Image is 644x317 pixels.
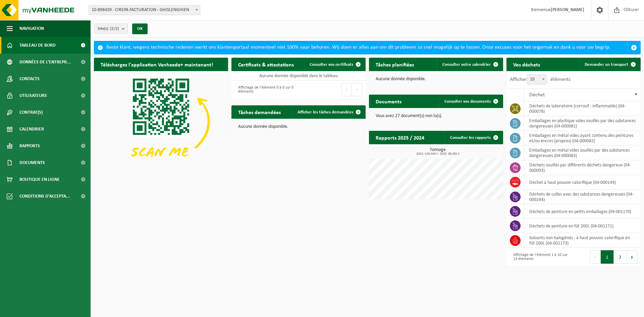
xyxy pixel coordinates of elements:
[110,27,119,31] count: (2/2)
[231,58,301,71] h2: Certificats & attestations
[614,250,627,264] button: 2
[89,5,200,15] span: 10-898439 - CIREPA FACTURATION - GHISLENGHIEN
[19,87,47,104] span: Utilisateurs
[510,77,571,82] label: Afficher éléments
[372,148,503,156] h3: Tonnage
[19,70,40,87] span: Contacts
[524,233,641,248] td: solvants non halogénés - à haut pouvoir calorifique en fût 200L (04-001173)
[627,250,637,264] button: Next
[445,131,502,144] a: Consulter les rapports
[231,105,287,118] h2: Tâches demandées
[231,71,366,81] td: Aucune donnée disponible dans le tableau
[238,124,359,129] p: Aucune donnée disponible.
[524,190,641,204] td: déchets de colles avec des substances dangereuses (04-000244)
[437,58,502,71] a: Consulter votre calendrier
[19,104,43,121] span: Contrat(s)
[524,204,641,219] td: déchets de peinture en petits emballages (04-001170)
[94,58,220,71] h2: Téléchargez l'application Vanheede+ maintenant!
[292,105,365,119] a: Afficher les tâches demandées
[442,62,491,67] span: Consulter votre calendrier
[19,54,71,70] span: Données de l'entrepr...
[94,23,128,34] button: Site(s)(2/2)
[524,146,641,160] td: emballages en métal vides souillés par des substances dangereuses (04-000083)
[524,219,641,233] td: déchets de peinture en fût 200L (04-001171)
[132,23,148,34] button: OK
[19,138,40,154] span: Rapports
[94,71,228,172] img: Download de VHEPlus App
[369,58,421,71] h2: Tâches planifiées
[89,5,200,15] span: 10-898439 - CIREPA FACTURATION - GHISLENGHIEN
[506,58,547,71] h2: Vos déchets
[19,37,56,54] span: Tableau de bord
[524,116,641,131] td: emballages en plastique vides souillés par des substances dangereuses (04-000081)
[341,83,352,96] button: Previous
[527,75,547,84] span: 10
[376,77,496,82] p: Aucune donnée disponible.
[235,82,295,97] div: Affichage de l'élément 0 à 0 sur 0 éléments
[19,20,44,37] span: Navigation
[510,250,570,264] div: Affichage de l'élément 1 à 10 sur 13 éléments
[98,24,119,34] span: Site(s)
[376,114,496,118] p: Vous avez 27 document(s) non lu(s).
[524,175,641,190] td: déchet à haut pouvoir calorifique (04-000149)
[369,95,408,108] h2: Documents
[352,83,362,96] button: Next
[524,101,641,116] td: déchets de laboratoire (corrosif - inflammable) (04-000078)
[590,250,601,264] button: Previous
[529,92,545,98] span: Déchet
[19,154,45,171] span: Documents
[444,99,491,104] span: Consulter vos documents
[304,58,365,71] a: Consulter vos certificats
[579,58,640,71] a: Demander un transport
[369,131,431,144] h2: Rapports 2025 / 2024
[585,62,628,67] span: Demander un transport
[527,74,547,85] span: 10
[551,7,584,12] strong: [PERSON_NAME]
[601,250,614,264] button: 1
[524,131,641,146] td: emballages en métal vides ayant contenu des peintures et/ou encres (propres) (04-000082)
[298,110,353,114] span: Afficher les tâches demandées
[439,95,502,108] a: Consulter vos documents
[372,152,503,156] span: 2024: 129,445 t - 2025: 98,691 t
[19,121,44,138] span: Calendrier
[19,171,60,188] span: Boutique en ligne
[310,62,353,67] span: Consulter vos certificats
[524,160,641,175] td: déchets souillés par différents déchets dangereux (04-000093)
[19,188,70,205] span: Conditions d'accepta...
[106,41,627,54] div: Beste klant, wegens technische redenen werkt ons klantenportaal momenteel niet 100% naar behoren....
